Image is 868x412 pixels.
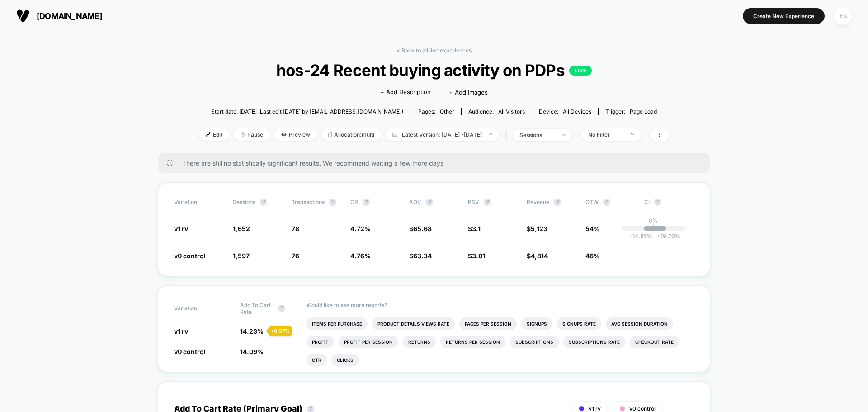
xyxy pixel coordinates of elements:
[260,199,267,206] button: ?
[350,252,371,260] span: 4.76 %
[199,128,229,141] span: Edit
[372,317,455,330] li: Product Details Views Rate
[174,199,224,206] span: Variation
[413,225,432,232] span: 65.68
[321,128,381,141] span: Allocation: multi
[241,132,245,137] img: end
[240,348,264,355] span: 14.09 %
[563,336,625,348] li: Subscriptions Rate
[459,317,517,330] li: Pages Per Session
[222,61,645,80] span: hos-24 Recent buying activity on PDPs
[652,232,680,239] span: 19.70 %
[440,336,505,348] li: Returns Per Session
[182,159,692,167] span: There are still no statistically significant results. We recommend waiting a few more days
[527,252,548,260] span: $
[396,47,472,54] a: < Back to all live experiences
[16,9,30,23] img: Visually logo
[278,305,285,312] button: ?
[418,108,454,115] div: Pages:
[503,128,513,142] span: |
[521,317,552,330] li: Signups
[449,89,488,96] span: + Add Images
[531,252,548,260] span: 4,814
[380,88,431,97] span: + Add Description
[174,348,206,355] span: v0 control
[174,327,188,335] span: v1 rv
[630,232,652,239] span: -14.85 %
[630,336,679,348] li: Checkout Rate
[211,108,403,115] span: Start date: [DATE] (Last edit [DATE] by [EMAIL_ADDRESS][DOMAIN_NAME])
[328,132,332,137] img: rebalance
[603,199,610,206] button: ?
[569,66,592,76] p: LIVE
[307,317,368,330] li: Items Per Purchase
[409,225,432,232] span: $
[409,252,432,260] span: $
[174,302,224,315] span: Variation
[468,252,485,260] span: $
[307,302,694,308] p: Would like to see more reports?
[519,132,556,138] div: sessions
[233,225,250,232] span: 1,652
[657,232,660,239] span: +
[292,225,299,232] span: 78
[426,199,433,206] button: ?
[14,9,105,23] button: [DOMAIN_NAME]
[531,225,547,232] span: 5,123
[331,354,359,366] li: Clicks
[363,199,370,206] button: ?
[532,108,598,115] span: Device:
[350,225,371,232] span: 4.72 %
[831,7,854,25] button: ES
[644,199,694,206] span: CI
[307,354,327,366] li: Ctr
[489,133,492,135] img: end
[403,336,436,348] li: Returns
[339,336,398,348] li: Profit Per Session
[498,108,525,115] span: All Visitors
[644,253,694,260] span: ---
[440,108,454,115] span: other
[269,326,292,336] div: + 0.97 %
[37,11,102,21] span: [DOMAIN_NAME]
[585,199,635,206] span: OTW
[554,199,561,206] button: ?
[274,128,317,141] span: Preview
[307,336,334,348] li: Profit
[413,252,432,260] span: 63.34
[174,252,206,260] span: v0 control
[329,199,336,206] button: ?
[557,317,601,330] li: Signups Rate
[588,131,624,138] div: No Filter
[292,199,325,205] span: Transactions
[392,132,397,137] img: calendar
[631,133,634,135] img: end
[409,199,421,205] span: AOV
[562,134,566,136] img: end
[484,199,491,206] button: ?
[468,225,481,232] span: $
[652,224,654,231] p: |
[292,252,299,260] span: 76
[234,128,270,141] span: Pause
[834,7,852,25] div: ES
[468,108,525,115] div: Audience:
[527,225,547,232] span: $
[585,225,600,232] span: 54%
[585,252,600,260] span: 46%
[174,225,188,232] span: v1 rv
[527,199,549,205] span: Revenue
[472,225,481,232] span: 3.1
[629,405,656,412] span: v0 control
[606,317,673,330] li: Avg Session Duration
[240,302,274,315] span: Add To Cart Rate
[206,132,211,137] img: edit
[589,405,601,412] span: v1 rv
[468,199,479,205] span: PSV
[649,217,658,224] p: 0%
[654,199,661,206] button: ?
[630,108,657,115] span: Page Load
[233,252,250,260] span: 1,597
[386,128,499,141] span: Latest Version: [DATE] - [DATE]
[743,8,825,24] button: Create New Experience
